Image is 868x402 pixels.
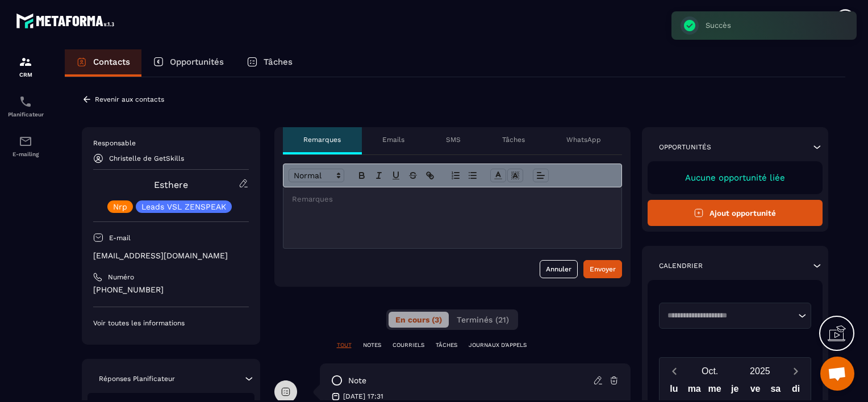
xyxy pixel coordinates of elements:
span: En cours (3) [395,315,442,324]
a: emailemailE-mailing [3,126,48,166]
p: Responsable [93,139,249,148]
button: Previous month [664,363,685,379]
p: [EMAIL_ADDRESS][DOMAIN_NAME] [93,250,249,261]
div: lu [664,381,685,401]
a: formationformationCRM [3,47,48,86]
p: NOTES [363,341,381,349]
button: Ajout opportunité [648,200,823,226]
p: TOUT [337,341,352,349]
div: je [725,381,745,401]
button: En cours (3) [389,312,449,328]
p: Revenir aux contacts [95,95,164,103]
p: JOURNAUX D'APPELS [469,341,527,349]
div: Ouvrir le chat [820,357,854,391]
p: SMS [446,135,461,144]
button: Envoyer [583,260,622,278]
p: [DATE] 17:31 [343,392,383,401]
p: Voir toutes les informations [93,319,249,328]
button: Terminés (21) [450,312,516,328]
p: Opportunités [659,143,711,152]
p: Tâches [502,135,525,144]
p: TÂCHES [436,341,457,349]
p: Planificateur [3,111,48,118]
div: di [786,381,806,401]
a: schedulerschedulerPlanificateur [3,86,48,126]
div: sa [765,381,786,401]
p: Remarques [303,135,341,144]
p: Nrp [113,203,127,211]
p: CRM [3,72,48,78]
p: [PHONE_NUMBER] [93,284,249,295]
a: Contacts [65,49,141,77]
p: Emails [382,135,404,144]
a: Opportunités [141,49,235,77]
p: Calendrier [659,261,703,270]
span: Terminés (21) [457,315,509,324]
button: Annuler [540,260,578,278]
button: Open months overlay [685,361,735,381]
div: Envoyer [590,263,616,275]
p: COURRIELS [393,341,424,349]
p: WhatsApp [566,135,601,144]
button: Open years overlay [735,361,785,381]
div: ma [684,381,704,401]
p: E-mailing [3,151,48,157]
img: email [19,135,32,148]
button: Next month [785,363,806,379]
p: Contacts [93,57,130,67]
p: Réponses Planificateur [99,374,175,383]
input: Search for option [663,310,796,321]
img: logo [16,10,118,31]
div: ve [745,381,766,401]
p: note [348,375,366,386]
p: Numéro [108,273,134,282]
p: Opportunités [170,57,224,67]
p: Christelle de GetSkills [109,154,184,162]
p: Leads VSL ZENSPEAK [141,203,226,211]
p: Aucune opportunité liée [659,173,812,183]
div: me [704,381,725,401]
a: Esthere [154,179,188,190]
img: formation [19,55,32,69]
img: scheduler [19,95,32,108]
div: Search for option [659,303,812,329]
p: E-mail [109,233,131,242]
a: Tâches [235,49,304,77]
p: Tâches [264,57,293,67]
